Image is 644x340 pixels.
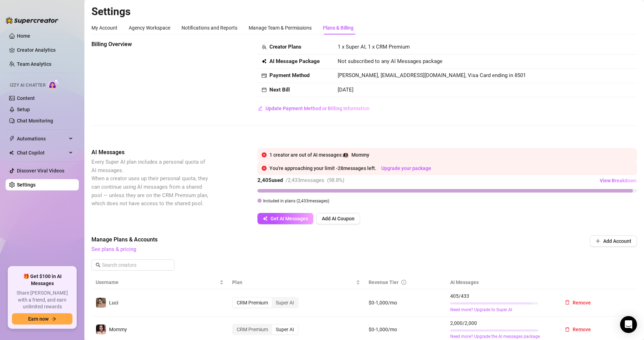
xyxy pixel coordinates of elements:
[565,327,570,332] span: delete
[96,263,101,267] span: search
[450,292,551,300] span: 405 / 433
[232,324,299,335] div: segmented control
[91,246,136,252] a: See plans & pricing
[48,79,59,89] img: AI Chatter
[232,278,355,286] span: Plan
[17,118,53,124] a: Chat Monitoring
[269,151,633,159] div: 1 creator are out of AI messages:
[316,213,360,224] button: Add AI Coupon
[600,178,637,183] span: View Breakdown
[590,235,637,247] button: Add Account
[262,87,267,92] span: calendar
[9,136,15,141] span: thunderbolt
[17,182,36,188] a: Settings
[262,45,267,50] span: team
[257,177,283,183] strong: 2,405 used
[17,33,30,39] a: Home
[91,235,542,244] span: Manage Plans & Accounts
[109,327,127,332] span: Mommy
[17,95,35,101] a: Content
[450,319,551,327] span: 2,000 / 2,000
[9,150,14,155] img: Chat Copilot
[17,168,64,174] a: Discover Viral Videos
[17,147,67,158] span: Chat Copilot
[338,87,353,93] span: [DATE]
[364,289,446,316] td: $0-1,000/mo
[263,199,329,203] span: Included in plans ( 2,433 messages)
[338,57,442,66] span: Not subscribed to any AI Messages package
[401,280,406,285] span: info-circle
[338,44,410,50] span: 1 x Super AI, 1 x CRM Premium
[327,177,344,183] span: ( 98.8 %)
[338,72,526,78] span: [PERSON_NAME], [EMAIL_ADDRESS][DOMAIN_NAME], Visa Card ending in 8501
[269,164,633,172] div: You're approaching your limit - 28 messages left.
[17,61,51,67] a: Team Analytics
[91,40,210,49] span: Billing Overview
[181,24,237,32] div: Notifications and Reports
[565,300,570,305] span: delete
[249,24,312,32] div: Manage Team & Permissions
[91,5,637,18] h2: Settings
[262,152,267,157] span: close-circle
[28,316,49,322] span: Earn now
[599,175,637,186] button: View Breakdown
[620,316,637,333] div: Open Intercom Messenger
[450,333,551,340] a: Need more? Upgrade the AI messages package
[266,106,370,111] span: Update Payment Method or Billing Information
[17,107,30,112] a: Setup
[272,298,298,308] div: Super AI
[91,148,210,157] span: AI Messages
[10,82,45,89] span: Izzy AI Chatter
[573,327,591,332] span: Remove
[91,24,117,32] div: My Account
[257,103,370,114] button: Update Payment Method or Billing Information
[233,325,272,334] div: CRM Premium
[51,316,56,321] span: arrow-right
[91,276,228,289] th: Username
[272,325,298,334] div: Super AI
[232,297,299,308] div: segmented control
[559,297,597,308] button: Remove
[269,87,290,93] strong: Next Bill
[446,276,555,289] th: AI Messages
[258,106,263,111] span: edit
[12,313,72,325] button: Earn nowarrow-right
[262,73,267,78] span: credit-card
[269,58,320,64] strong: AI Message Package
[109,300,118,306] span: Luci
[17,44,73,56] a: Creator Analytics
[595,239,600,244] span: plus
[351,152,369,158] span: Mommy
[322,216,355,221] span: Add AI Coupon
[17,133,67,144] span: Automations
[269,44,301,50] strong: Creator Plans
[228,276,364,289] th: Plan
[270,216,308,221] span: Get AI Messages
[96,325,106,334] img: Mommy
[369,279,398,285] span: Revenue Tier
[262,166,267,171] span: close-circle
[286,177,324,183] span: / 2,433 messages
[573,300,591,306] span: Remove
[102,261,165,269] input: Search creators
[91,159,208,207] span: Every Super AI plan includes a personal quota of AI messages. When a creator uses up their person...
[450,307,551,313] a: Need more? Upgrade to Super AI
[343,153,348,158] img: Mommy
[323,24,353,32] div: Plans & Billing
[6,17,58,24] img: logo-BBDzfeDw.svg
[12,290,72,310] span: Share [PERSON_NAME] with a friend, and earn unlimited rewards
[233,298,272,308] div: CRM Premium
[96,298,106,308] img: Luci
[603,238,631,244] span: Add Account
[269,72,310,78] strong: Payment Method
[257,213,313,224] button: Get AI Messages
[381,165,431,171] a: Upgrade your package
[12,273,72,287] span: 🎁 Get $100 in AI Messages
[96,278,218,286] span: Username
[129,24,170,32] div: Agency Workspace
[559,324,597,335] button: Remove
